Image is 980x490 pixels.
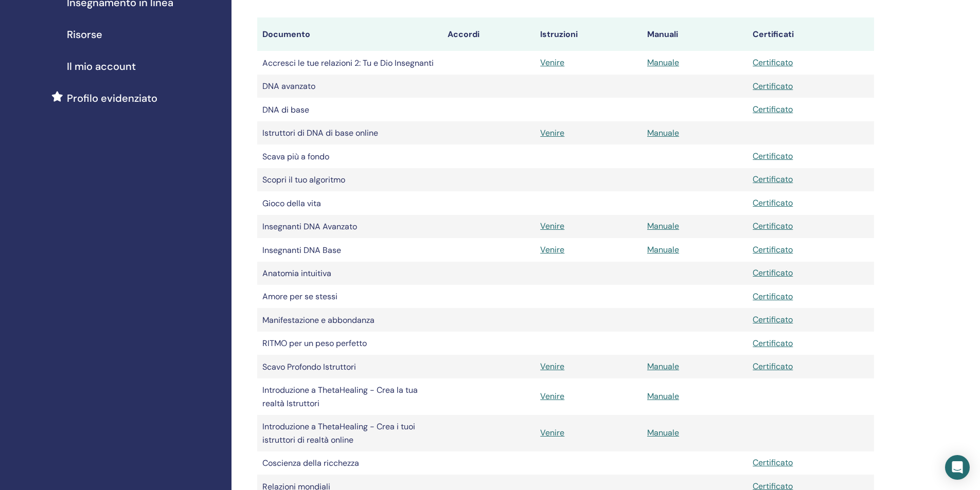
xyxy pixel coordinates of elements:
[262,421,415,445] font: Introduzione a ThetaHealing - Crea i tuoi istruttori di realtà online
[753,244,793,255] a: Certificato
[647,57,679,68] a: Manuale
[647,128,679,138] a: Manuale
[262,221,357,232] font: Insegnanti DNA Avanzato
[753,221,793,231] a: Certificato
[540,427,564,438] a: Venire
[67,28,102,41] font: Risorse
[262,315,375,325] font: Manifestazione e abbondanza
[262,151,329,162] font: Scava più a fondo
[262,291,337,302] font: Amore per se stessi
[540,29,578,40] font: Istruzioni
[753,29,794,40] font: Certificati
[540,361,564,372] a: Venire
[647,244,679,255] a: Manuale
[262,245,341,256] font: Insegnanti DNA Base
[262,128,378,138] font: Istruttori di DNA di base online
[753,267,793,278] a: Certificato
[262,268,331,279] font: Anatomia intuitiva
[753,291,793,302] a: Certificato
[540,244,564,255] a: Venire
[540,128,564,138] a: Venire
[262,458,359,468] font: Coscienza della ricchezza
[262,338,367,349] font: RITMO per un peso perfetto
[540,221,564,231] a: Venire
[262,385,418,408] font: Introduzione a ThetaHealing - Crea la tua realtà Istruttori
[647,391,679,402] a: Manuale
[753,57,793,68] a: Certificato
[448,29,479,40] font: Accordi
[753,151,793,161] a: Certificato
[262,174,345,185] font: Scopri il tuo algoritmo
[753,104,793,115] a: Certificato
[67,92,157,105] font: Profilo evidenziato
[262,198,321,209] font: Gioco della vita
[262,29,310,40] font: Documento
[753,81,793,92] a: Certificato
[262,104,309,115] font: DNA di base
[753,338,793,349] a: Certificato
[753,457,793,468] a: Certificato
[753,197,793,208] a: Certificato
[540,391,564,402] a: Venire
[753,314,793,325] a: Certificato
[647,361,679,372] a: Manuale
[67,60,136,73] font: Il mio account
[753,361,793,372] a: Certificato
[647,221,679,231] a: Manuale
[945,455,970,480] div: Apri Intercom Messenger
[647,29,678,40] font: Manuali
[647,427,679,438] a: Manuale
[262,361,356,372] font: Scavo Profondo Istruttori
[540,57,564,68] a: Venire
[753,174,793,185] a: Certificato
[262,81,315,92] font: DNA avanzato
[262,58,434,68] font: Accresci le tue relazioni 2: Tu e Dio Insegnanti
